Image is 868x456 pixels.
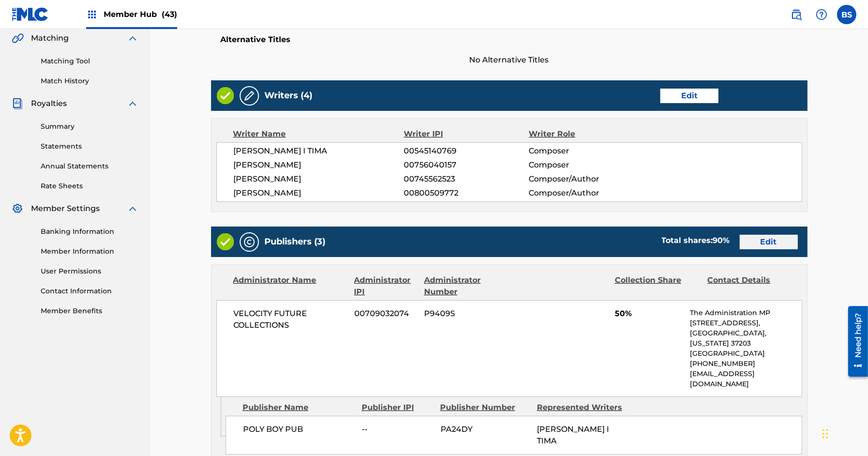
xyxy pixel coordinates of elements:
span: (43) [162,10,177,19]
span: Member Hub [104,9,177,20]
div: Contact Details [707,274,792,298]
span: Member Settings [31,203,100,214]
span: -- [362,424,433,435]
div: Publisher Number [440,402,530,413]
a: Member Information [41,246,138,257]
h5: Writers (4) [265,90,313,101]
div: Administrator Name [233,274,347,298]
a: Match History [41,76,138,86]
p: [STREET_ADDRESS], [690,318,801,328]
span: Composer [529,159,642,171]
span: [PERSON_NAME] [234,173,404,185]
div: Writer Name [233,128,404,140]
span: Composer/Author [529,187,642,199]
a: Member Benefits [41,306,138,316]
img: expand [127,203,138,214]
p: [GEOGRAPHIC_DATA] [690,349,801,359]
span: 90 % [713,236,730,245]
div: Help [812,5,831,24]
iframe: Chat Widget [820,410,868,456]
div: Publisher IPI [362,402,433,413]
span: P9409S [424,308,509,319]
img: expand [127,32,138,44]
span: Royalties [31,98,67,109]
span: 50% [615,308,683,319]
div: Collection Share [615,274,700,298]
img: Top Rightsholders [86,9,98,20]
span: 00800509772 [404,187,529,199]
img: search [791,9,802,20]
div: Writer Role [529,128,643,140]
p: The Administration MP [690,308,801,318]
div: Administrator IPI [354,274,417,298]
span: No Alternative Titles [211,54,807,66]
a: Matching Tool [41,56,138,66]
p: [EMAIL_ADDRESS][DOMAIN_NAME] [690,369,801,389]
iframe: Resource Center [841,302,868,380]
div: Publisher Name [243,402,354,413]
span: [PERSON_NAME] I TIMA [537,425,609,445]
span: 00756040157 [404,159,529,171]
img: Writers [244,90,255,102]
p: [PHONE_NUMBER] [690,359,801,369]
span: [PERSON_NAME] [234,159,404,171]
img: MLC Logo [12,7,49,21]
a: Rate Sheets [41,181,138,191]
a: Public Search [787,5,806,24]
a: Contact Information [41,286,138,296]
div: Represented Writers [537,402,626,413]
a: Banking Information [41,227,138,237]
div: Total shares: [662,235,730,246]
div: Drag [822,419,828,448]
span: POLY BOY PUB [243,424,355,435]
img: Royalties [12,98,23,109]
a: Statements [41,141,138,152]
span: [PERSON_NAME] I TIMA [234,145,404,157]
span: Composer [529,145,642,157]
a: User Permissions [41,266,138,276]
span: VELOCITY FUTURE COLLECTIONS [234,308,348,331]
p: [GEOGRAPHIC_DATA], [US_STATE] 37203 [690,328,801,349]
img: Valid [217,233,234,250]
span: [PERSON_NAME] [234,187,404,199]
img: Publishers [244,236,255,248]
img: Valid [217,87,234,104]
img: expand [127,98,138,109]
span: Matching [31,32,69,44]
span: 00745562523 [404,173,529,185]
img: Matching [12,32,24,44]
img: Member Settings [12,203,23,214]
div: Writer IPI [404,128,529,140]
a: Edit [660,89,718,103]
a: Edit [740,235,798,249]
span: PA24DY [441,424,530,435]
div: Administrator Number [424,274,509,298]
img: help [816,9,827,20]
a: Annual Statements [41,161,138,171]
span: 00545140769 [404,145,529,157]
span: 00709032074 [354,308,417,319]
h5: Alternative Titles [221,35,798,45]
div: User Menu [837,5,856,24]
a: Summary [41,122,138,132]
span: Composer/Author [529,173,642,185]
h5: Publishers (3) [265,236,326,247]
